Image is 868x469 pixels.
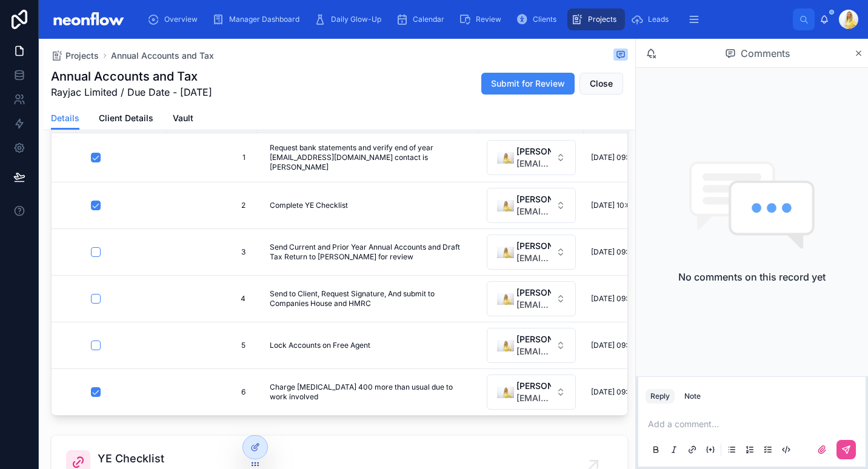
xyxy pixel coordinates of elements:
span: 2 [179,201,245,210]
a: Vault [173,107,193,131]
span: Request bank statements and verify end of year [EMAIL_ADDRESS][DOMAIN_NAME] contact is [PERSON_NAME] [270,143,467,172]
span: [PERSON_NAME] [516,333,551,345]
img: App logo [48,10,128,29]
span: [EMAIL_ADDRESS][DOMAIN_NAME] [516,158,551,170]
span: Comments [741,46,790,61]
span: [PERSON_NAME] [516,380,551,392]
span: 5 [179,341,245,350]
span: [PERSON_NAME] [516,240,551,252]
button: Select Button [487,188,576,223]
span: 4 [179,294,245,304]
a: Leads [627,8,677,30]
span: [EMAIL_ADDRESS][DOMAIN_NAME] [516,252,551,264]
span: [EMAIL_ADDRESS][DOMAIN_NAME] [516,205,551,218]
span: Projects [65,50,99,62]
a: Annual Accounts and Tax [111,50,214,62]
button: Reply [646,389,675,404]
span: [EMAIL_ADDRESS][DOMAIN_NAME] [516,345,551,358]
a: Manager Dashboard [209,8,308,30]
a: Projects [51,50,99,62]
button: Select Button [487,234,576,270]
span: Submit for Review [491,78,565,90]
span: Send Current and Prior Year Annual Accounts and Draft Tax Return to [PERSON_NAME] for review [270,242,467,262]
button: Select Button [487,328,576,363]
span: 3 [179,247,245,257]
span: Review [476,15,501,24]
a: Review [455,8,510,30]
a: Details [51,107,79,130]
span: Details [51,112,79,124]
span: Overview [164,15,198,24]
span: [EMAIL_ADDRESS][DOMAIN_NAME] [516,299,551,311]
div: Note [684,391,701,401]
a: Calendar [392,8,453,30]
span: [DATE] 09:19 [591,247,635,257]
span: Daily Glow-Up [331,15,381,24]
button: Select Button [487,140,576,175]
button: Submit for Review [481,73,575,95]
a: Projects [567,8,625,30]
span: Rayjac Limited / Due Date - [DATE] [51,85,212,99]
span: Close [590,78,613,90]
span: [DATE] 09:24 [591,153,636,162]
a: Client Details [99,107,153,131]
span: Complete YE Checklist [270,201,348,210]
a: Overview [144,8,206,30]
span: YE Checklist [98,450,164,467]
button: Close [579,73,623,95]
span: Projects [588,15,616,24]
span: Send to Client, Request Signature, And submit to Companies House and HMRC [270,289,467,308]
span: Leads [648,15,669,24]
span: [DATE] 09:19 [591,294,635,304]
span: [PERSON_NAME] [516,145,551,158]
button: Select Button [487,374,576,410]
span: Client Details [99,112,153,124]
span: Clients [533,15,556,24]
div: scrollable content [138,6,793,33]
a: Daily Glow-Up [310,8,390,30]
span: Vault [173,112,193,124]
span: [DATE] 10:08 [591,201,635,210]
button: Note [679,389,706,404]
span: [DATE] 09:25 [591,387,636,397]
h1: Annual Accounts and Tax [51,68,212,85]
span: Charge [MEDICAL_DATA] 400 more than usual due to work involved [270,382,467,402]
span: Calendar [413,15,444,24]
span: [EMAIL_ADDRESS][DOMAIN_NAME] [516,392,551,404]
span: 1 [179,153,245,162]
span: Lock Accounts on Free Agent [270,341,370,350]
span: 6 [179,387,245,397]
span: [PERSON_NAME] [516,287,551,299]
span: [DATE] 09:19 [591,341,635,350]
span: Manager Dashboard [229,15,299,24]
h2: No comments on this record yet [678,270,826,284]
span: [PERSON_NAME] [516,193,551,205]
a: Clients [512,8,565,30]
button: Select Button [487,281,576,316]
